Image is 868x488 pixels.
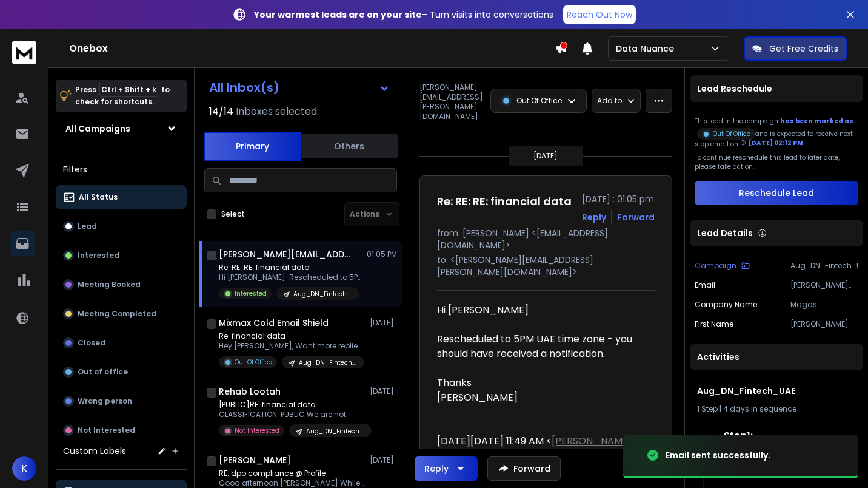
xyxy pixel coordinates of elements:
button: K [12,456,36,481]
button: Wrong person [56,389,187,413]
button: Meeting Booked [56,273,187,297]
p: Press to check for shortcuts. [75,84,170,108]
p: [PERSON_NAME][EMAIL_ADDRESS][PERSON_NAME][DOMAIN_NAME] [790,280,858,290]
p: First Name [695,319,733,329]
p: [DATE] [370,387,397,396]
button: Reschedule Lead [695,181,858,205]
span: Ctrl + Shift + k [99,83,158,97]
p: Get Free Credits [769,42,838,55]
h1: Mixmax Cold Email Shield [219,317,329,329]
button: Interested [56,243,187,268]
strong: Your warmest leads are on your site [254,8,422,21]
button: Lead [56,214,187,239]
button: Campaign [695,261,750,271]
p: CLASSIFICATION: PUBLIC We are not [219,410,364,419]
h1: All Inbox(s) [209,81,279,93]
p: Lead Reschedule [697,83,772,95]
p: Out Of Office [713,129,750,138]
div: [DATE] 02:12 PM [740,138,803,147]
p: [DATE] [533,151,558,161]
p: To continue reschedule this lead to later date, please take action. [695,153,858,171]
div: Reply [424,463,449,475]
h1: Onebox [69,41,555,56]
div: Rescheduled to 5PM UAE time zone - you should have received a notification. [437,332,645,361]
p: Aug_DN_Fintech_UAE [306,427,364,436]
p: RE: dpo compliance @ Profile [219,469,364,478]
div: Hi [PERSON_NAME] [437,303,645,317]
p: Not Interested [235,426,279,435]
button: Reply [582,211,606,223]
p: Re: financial data [219,331,364,341]
h1: Re: RE: RE: financial data [437,193,572,210]
button: All Inbox(s) [199,75,399,100]
h3: Inboxes selected [236,104,317,119]
p: [DATE] [370,455,397,465]
h1: [PERSON_NAME][EMAIL_ADDRESS][PERSON_NAME][DOMAIN_NAME] [219,248,352,260]
p: Out Of Office [235,358,272,367]
span: 14 / 14 [209,104,233,119]
h1: Rehab Lootah [219,385,281,398]
label: Select [221,209,245,219]
p: [DATE] : 01:05 pm [582,193,655,205]
p: Not Interested [78,425,135,435]
span: 1 Step [697,404,718,414]
p: [PERSON_NAME] [790,319,858,329]
p: Magas [790,300,858,310]
button: Out of office [56,360,187,384]
p: Aug_DN_Fintech_UAE [790,261,858,271]
p: Closed [78,338,105,348]
span: has been marked as [780,117,853,126]
p: – Turn visits into conversations [254,8,553,21]
p: Hi [PERSON_NAME] Rescheduled to 5PM [GEOGRAPHIC_DATA] [219,273,364,282]
div: [DATE][DATE] 11:49 AM < > wrote: [437,434,645,478]
div: Thanks [437,376,645,390]
p: Hey [PERSON_NAME], Want more replies to [219,341,364,351]
button: Closed [56,331,187,355]
h3: Custom Labels [63,445,126,457]
button: Get Free Credits [744,36,847,61]
p: from: [PERSON_NAME] <[EMAIL_ADDRESS][DOMAIN_NAME]> [437,227,655,251]
div: This lead in the campaign and is expected to receive next step email on [695,117,858,148]
p: Reach Out Now [567,8,632,21]
p: [PUBLIC]RE: financial data [219,400,364,410]
p: Meeting Completed [78,309,156,319]
p: [DATE] [370,318,397,328]
span: 4 days in sequence [723,404,796,414]
p: 01:05 PM [367,249,397,259]
button: Not Interested [56,418,187,442]
button: Reply [415,456,478,481]
p: Meeting Booked [78,280,141,290]
p: Lead [78,222,97,231]
a: Reach Out Now [563,5,636,24]
p: Interested [235,289,267,298]
button: Meeting Completed [56,302,187,326]
button: Forward [487,456,561,481]
p: All Status [79,192,118,202]
p: Add to [597,96,622,106]
h1: All Campaigns [65,123,130,135]
p: Aug_DN_Fintech_UAE [293,290,352,299]
div: Email sent successfully. [666,449,770,461]
p: to: <[PERSON_NAME][EMAIL_ADDRESS][PERSON_NAME][DOMAIN_NAME]> [437,254,655,278]
h1: Aug_DN_Fintech_UAE [697,385,856,397]
h3: Filters [56,161,187,178]
p: Data Nuance [616,42,679,55]
button: All Campaigns [56,117,187,141]
button: All Status [56,185,187,209]
div: | [697,404,856,414]
button: Primary [204,132,301,161]
h1: [PERSON_NAME] [219,454,291,466]
p: [PERSON_NAME][EMAIL_ADDRESS][PERSON_NAME][DOMAIN_NAME] [419,83,483,121]
p: Wrong person [78,396,132,406]
div: Forward [617,211,655,223]
p: Re: RE: RE: financial data [219,263,364,273]
p: Lead Details [697,227,753,239]
p: Out of office [78,367,128,377]
img: logo [12,41,36,64]
div: [PERSON_NAME] [437,390,645,405]
button: Others [301,133,398,160]
p: Good afternoon [PERSON_NAME] While Profile [219,478,364,488]
p: Aug_DN_Fintech_UAE [299,358,357,367]
p: Company Name [695,300,757,310]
